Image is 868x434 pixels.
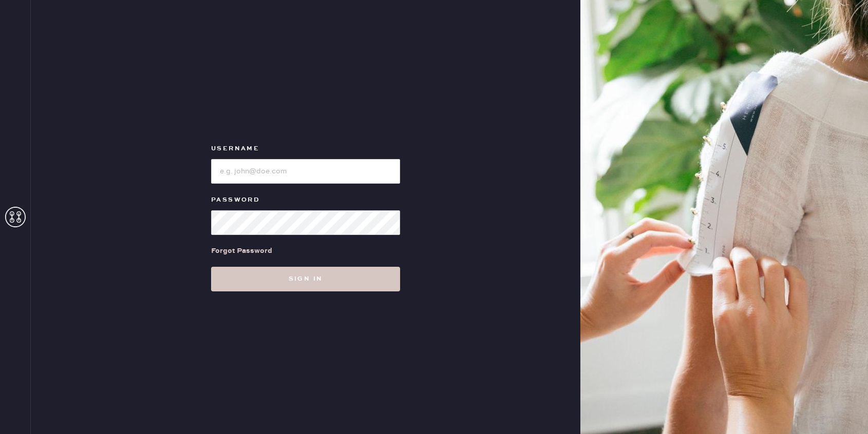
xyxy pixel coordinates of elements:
label: Password [211,194,400,206]
input: e.g. john@doe.com [211,159,400,184]
a: Forgot Password [211,235,272,267]
button: Sign in [211,267,400,291]
label: Username [211,143,400,155]
div: Forgot Password [211,245,272,257]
